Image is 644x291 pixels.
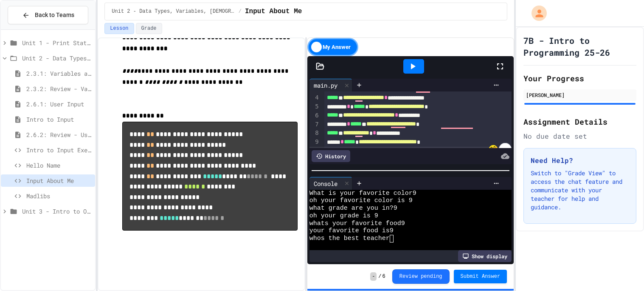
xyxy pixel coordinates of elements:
span: What is your favorite color9 [309,190,416,197]
p: Switch to "Grade View" to access the chat feature and communicate with your teacher for help and ... [531,169,629,211]
div: History [312,150,350,162]
div: 6 [309,111,320,120]
span: - [370,272,377,281]
button: Lesson [104,23,134,34]
span: Intro to Input Exercise [26,145,92,154]
h3: Need Help? [531,155,629,165]
span: Hello Name [26,161,92,170]
span: 2.6.1: User Input [26,100,92,108]
div: [PERSON_NAME] [526,91,634,99]
h1: 7B - Intro to Programming 25-26 [523,34,636,58]
span: 6 [382,273,385,280]
div: 5 [309,103,320,111]
span: Back to Teams [35,11,74,20]
span: / [378,273,381,280]
span: oh your grade is 9 [309,212,378,220]
span: Unit 2 - Data Types, Variables, [DEMOGRAPHIC_DATA] [22,54,92,63]
span: 2.3.1: Variables and Data Types [26,69,92,78]
span: Input About Me [26,176,92,185]
div: To enrich screen reader interactions, please activate Accessibility in Grammarly extension settings [324,48,512,157]
div: No due date set [523,131,636,141]
span: 2.6.2: Review - User Input [26,130,92,139]
span: Madlibs [26,191,92,200]
div: Console [309,179,342,188]
div: Show display [458,250,512,262]
button: Review pending [392,269,450,284]
span: Unit 1 - Print Statements [22,38,92,47]
span: / [239,8,242,15]
span: Unit 2 - Data Types, Variables, [DEMOGRAPHIC_DATA] [112,8,235,15]
span: 2.3.2: Review - Variables and Data Types [26,84,92,93]
span: what grade are you in?9 [309,205,397,212]
span: oh your favorite color is 9 [309,197,413,205]
span: whos the best teacher [309,235,390,242]
span: Input About Me [245,6,302,17]
div: My Account [523,3,549,23]
span: Intro to Input [26,115,92,124]
div: 10 [309,147,320,156]
h2: Your Progress [523,72,636,84]
div: 9 [309,138,320,147]
button: Grade [136,23,162,34]
span: whats your favorite food9 [309,220,405,228]
span: your favorite food is9 [309,227,394,235]
h2: Assignment Details [523,116,636,128]
div: main.py [309,81,342,90]
div: 8 [309,129,320,138]
span: Unit 3 - Intro to Objects [22,207,92,216]
div: 4 [309,94,320,103]
div: 7 [309,120,320,129]
span: Submit Answer [461,273,501,280]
